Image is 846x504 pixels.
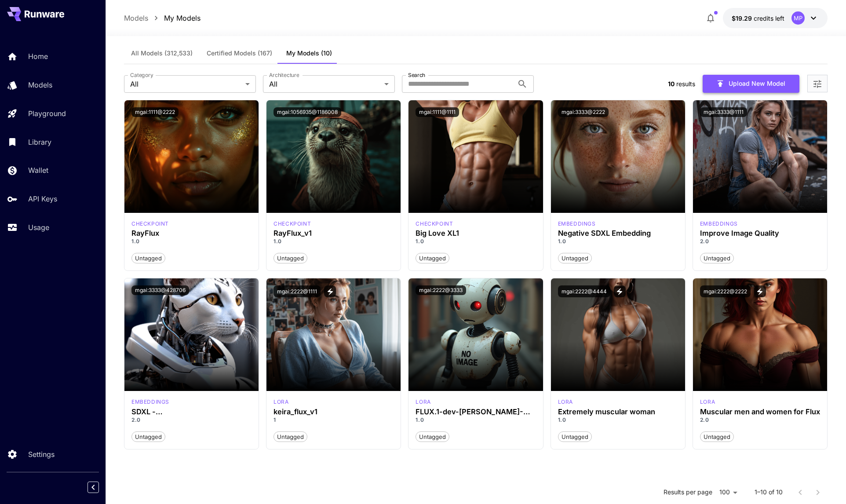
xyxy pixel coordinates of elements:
p: 1.0 [558,237,678,245]
button: mgai:1056935@1186008 [273,107,341,117]
h3: Extremely muscular woman [558,408,678,416]
p: Home [28,51,48,62]
p: Wallet [28,165,48,175]
p: 1 [273,416,394,424]
button: mgai:1111@1111 [416,107,459,117]
div: $19.29106 [732,14,784,23]
p: 1.0 [558,416,678,424]
span: All Models (312,533) [131,49,193,57]
div: FLUX.1-dev-LoRA-add-details [416,408,536,416]
p: 1–10 of 10 [755,488,783,497]
a: Models [124,13,148,23]
div: MP [791,11,805,25]
span: Untagged [700,254,733,263]
h3: Improve Image Quality [700,229,820,237]
div: SDXL 1.0 [558,220,596,228]
nav: breadcrumb [124,13,201,23]
h3: Negative SDXL Embedding [558,229,678,237]
span: Untagged [274,433,307,442]
button: Untagged [700,252,734,264]
span: All [130,79,242,89]
button: View trigger words [754,285,766,297]
p: My Models [164,13,201,23]
p: Library [28,137,51,147]
button: Upload New Model [703,75,799,93]
span: Untagged [700,433,733,442]
img: no-image-qHGxvh9x.jpeg [408,278,543,391]
button: Collapse sidebar [88,482,99,493]
p: embeddings [131,398,169,406]
button: Untagged [700,431,734,442]
button: mgai:2222@3333 [416,285,466,295]
p: lora [558,398,573,406]
span: Untagged [558,254,591,263]
button: Untagged [416,431,449,442]
div: FLUX.1 D [131,220,169,228]
button: Untagged [558,431,592,442]
button: mgai:3333@428706 [131,285,189,295]
div: FLUX.1 D [416,398,430,406]
label: Architecture [269,71,299,79]
p: Results per page [664,488,712,497]
button: $19.29106MP [723,8,828,28]
p: 2.0 [700,416,820,424]
p: 1.0 [416,237,536,245]
button: Untagged [416,252,449,264]
h3: FLUX.1-dev-[PERSON_NAME]-add-details [416,408,536,416]
p: 1.0 [273,237,394,245]
div: 100 [716,486,740,499]
div: RayFlux [131,229,252,237]
p: Models [28,80,52,90]
div: SDXL - LoRA+Embedding - Eye Bleach [131,408,252,416]
p: Usage [28,222,49,233]
button: Untagged [273,431,307,442]
h3: Big Love XL1 [416,229,536,237]
span: All [269,79,381,89]
span: Untagged [132,433,165,442]
button: Untagged [273,252,307,264]
button: Untagged [131,252,165,264]
button: mgai:2222@1111 [273,285,321,297]
div: Collapse sidebar [94,479,106,495]
h3: Muscular men and women for Flux [700,408,820,416]
p: checkpoint [131,220,169,228]
h3: RayFlux_v1 [273,229,394,237]
div: FLUX.1 D [700,398,715,406]
button: mgai:3333@2222 [558,107,609,117]
span: Untagged [416,254,449,263]
span: Certified Models (167) [207,49,272,57]
div: SDXL 1.0 [700,220,738,228]
button: mgai:1111@2222 [131,107,179,117]
button: Untagged [131,431,165,442]
p: 2.0 [131,416,252,424]
p: lora [700,398,715,406]
span: Untagged [274,254,307,263]
button: mgai:3333@1111 [700,107,747,117]
p: lora [273,398,288,406]
button: View trigger words [614,285,626,297]
p: checkpoint [416,220,453,228]
button: Open more filters [812,78,823,89]
span: Untagged [558,433,591,442]
button: mgai:2222@2222 [700,285,751,297]
span: Untagged [132,254,165,263]
span: credits left [754,15,784,22]
div: FLUX.1 D [273,398,288,406]
span: 10 [668,80,675,88]
p: 1.0 [416,416,536,424]
h3: keira_flux_v1 [273,408,394,416]
p: lora [416,398,430,406]
div: FLUX.1 D [273,220,311,228]
label: Category [130,71,153,79]
button: Untagged [558,252,592,264]
div: FLUX.1 D [558,398,573,406]
h3: SDXL - [PERSON_NAME]+Embedding - Eye Bleach [131,408,252,416]
label: Search [408,71,425,79]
